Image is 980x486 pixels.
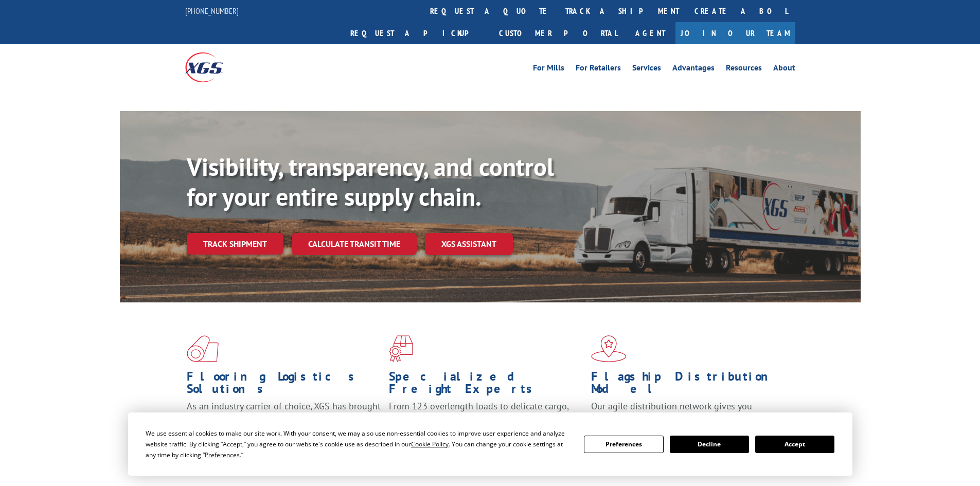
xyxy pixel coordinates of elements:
img: xgs-icon-focused-on-flooring-red [389,335,413,362]
div: We use essential cookies to make our site work. With your consent, we may also use non-essential ... [146,428,572,460]
a: About [773,64,795,75]
img: xgs-icon-flagship-distribution-model-red [591,335,627,362]
button: Accept [755,436,834,453]
img: xgs-icon-total-supply-chain-intelligence-red [187,335,219,362]
h1: Flooring Logistics Solutions [187,370,381,400]
a: Services [632,64,661,75]
a: For Retailers [576,64,621,75]
a: Request a pickup [343,22,491,44]
h1: Flagship Distribution Model [591,370,786,400]
button: Preferences [584,436,663,453]
button: Decline [670,436,749,453]
a: [PHONE_NUMBER] [185,6,239,16]
a: XGS ASSISTANT [425,233,513,255]
span: As an industry carrier of choice, XGS has brought innovation and dedication to flooring logistics... [187,400,381,437]
a: Track shipment [187,233,283,255]
a: Advantages [672,64,715,75]
h1: Specialized Freight Experts [389,370,583,400]
div: Cookie Consent Prompt [128,412,852,476]
a: Join Our Team [675,22,795,44]
p: From 123 overlength loads to delicate cargo, our experienced staff knows the best way to move you... [389,400,583,446]
a: Calculate transit time [292,233,417,255]
a: Resources [726,64,762,75]
a: Customer Portal [491,22,625,44]
b: Visibility, transparency, and control for your entire supply chain. [187,151,554,212]
span: Preferences [205,451,240,459]
a: Agent [625,22,675,44]
span: Our agile distribution network gives you nationwide inventory management on demand. [591,400,780,424]
span: Cookie Policy [411,440,449,448]
a: For Mills [533,64,564,75]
